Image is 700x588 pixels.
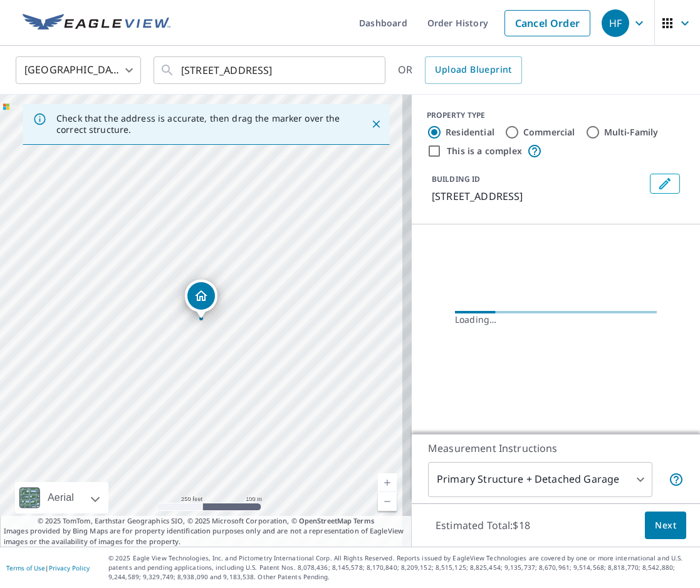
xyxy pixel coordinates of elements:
p: Estimated Total: $18 [426,512,540,539]
p: Measurement Instructions [428,441,684,456]
div: PROPERTY TYPE [427,110,685,121]
div: Aerial [44,482,78,513]
span: Your report will include the primary structure and a detached garage if one exists. [669,472,684,487]
a: Cancel Order [504,10,590,36]
a: Terms [353,516,374,525]
a: Current Level 17, Zoom In [378,473,397,492]
div: Primary Structure + Detached Garage [428,462,652,497]
div: HF [602,9,629,37]
a: Privacy Policy [49,564,90,572]
p: | [6,564,90,572]
label: Multi-Family [604,126,659,139]
p: [STREET_ADDRESS] [432,189,645,204]
span: Next [655,518,676,533]
div: OR [398,56,522,84]
span: Upload Blueprint [435,62,511,78]
div: [GEOGRAPHIC_DATA] [16,53,141,88]
button: Edit building 1 [650,174,680,194]
p: Check that the address is accurate, then drag the marker over the correct structure. [56,113,348,135]
a: Terms of Use [6,564,45,572]
input: Search by address or latitude-longitude [181,53,360,88]
div: Loading… [455,313,657,326]
label: Commercial [523,126,575,139]
label: Residential [446,126,494,139]
label: This is a complex [447,145,522,157]
div: Aerial [15,482,108,513]
span: © 2025 TomTom, Earthstar Geographics SIO, © 2025 Microsoft Corporation, © [38,516,374,527]
p: © 2025 Eagle View Technologies, Inc. and Pictometry International Corp. All Rights Reserved. Repo... [108,554,694,582]
p: BUILDING ID [432,174,480,184]
button: Close [368,116,384,132]
a: OpenStreetMap [299,516,352,525]
a: Upload Blueprint [425,56,521,84]
div: Dropped pin, building 1, Residential property, 102 NW 14th Ave Delray Beach, FL 33444 [185,280,217,318]
img: EV Logo [23,14,170,33]
a: Current Level 17, Zoom Out [378,492,397,511]
button: Next [645,512,686,540]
